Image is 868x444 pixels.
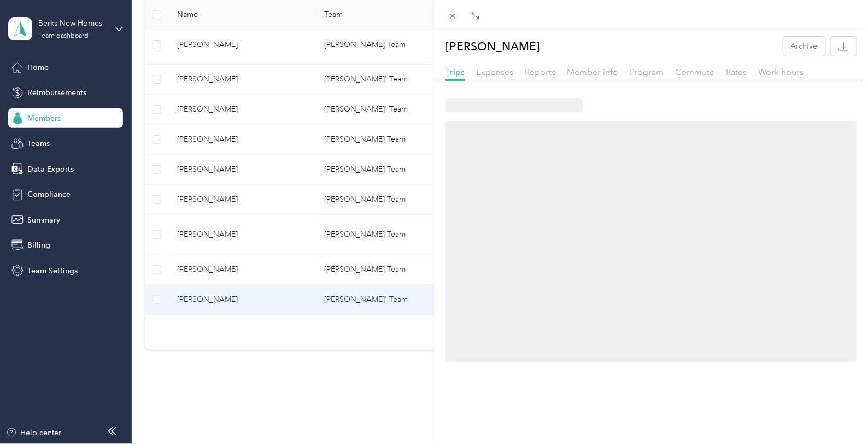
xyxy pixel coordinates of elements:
button: Archive [783,37,825,56]
span: Reports [525,67,555,77]
span: Trips [445,67,465,77]
iframe: Everlance-gr Chat Button Frame [807,383,868,444]
span: Program [630,67,664,77]
span: Work hours [758,67,804,77]
span: Rates [726,67,747,77]
span: Commute [675,67,714,77]
span: Member info [567,67,618,77]
p: [PERSON_NAME] [445,37,540,56]
span: Expenses [476,67,513,77]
